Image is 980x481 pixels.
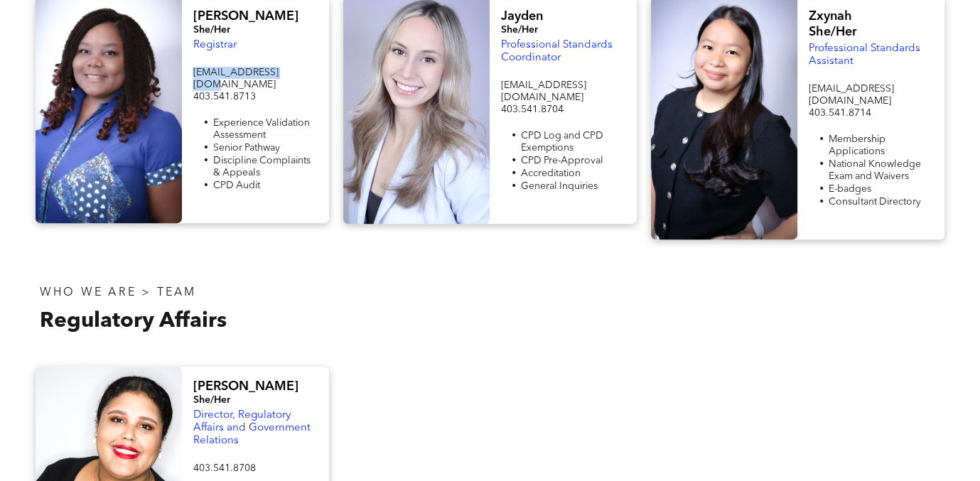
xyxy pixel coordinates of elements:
span: She/Her [193,395,230,405]
span: E-badges [828,184,871,194]
span: [EMAIL_ADDRESS][DOMAIN_NAME] [500,80,586,102]
span: Experience Validation Assessment [212,118,309,140]
span: Registrar [193,40,236,50]
span: 403.541.8714 [808,108,871,118]
span: She/Her [500,25,537,35]
span: She/Her [193,25,230,35]
span: National Knowledge Exam and Waivers [828,159,920,181]
span: Discipline Complaints & Appeals [212,156,310,178]
span: [EMAIL_ADDRESS][DOMAIN_NAME] [808,84,893,106]
span: [PERSON_NAME] [193,380,298,393]
span: [PERSON_NAME] [193,10,298,23]
span: 403.541.8708 [193,463,255,473]
span: Professional Standards Assistant [808,43,920,67]
span: Director, Regulatory Affairs and Government Relations [193,410,310,446]
span: [EMAIL_ADDRESS][DOMAIN_NAME] [193,67,278,90]
span: CPD Log and CPD Exemptions [520,131,603,153]
span: Jayden [500,10,542,23]
span: Regulatory Affairs [40,310,227,332]
span: Zxynah She/Her [808,10,856,38]
span: CPD Audit [212,180,259,190]
span: Senior Pathway [212,143,279,153]
span: Accreditation [520,168,580,178]
span: Membership Applications [828,134,885,156]
span: CPD Pre-Approval [520,156,603,166]
span: WHO WE ARE > TEAM [40,287,196,298]
span: 403.541.8713 [193,92,255,102]
span: General Inquiries [520,181,597,191]
span: Professional Standards Coordinator [500,40,612,63]
span: 403.541.8704 [500,104,563,114]
span: Consultant Directory [828,197,920,207]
